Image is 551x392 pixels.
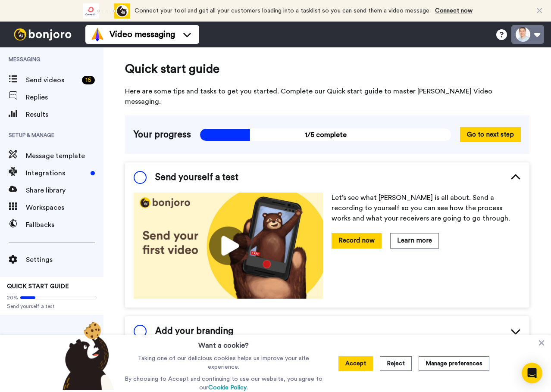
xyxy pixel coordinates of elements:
p: Taking one of our delicious cookies helps us improve your site experience. [122,354,325,371]
button: Accept [338,356,373,371]
span: Share library [26,185,103,196]
span: Send yourself a test [7,303,97,310]
span: 1/5 complete [200,128,451,141]
span: QUICK START GUIDE [7,283,69,289]
button: Go to next step [460,127,521,142]
a: Cookie Policy [208,385,247,391]
span: Send yourself a test [155,171,238,184]
button: Record now [332,233,382,248]
span: Message template [26,151,103,161]
span: Your progress [134,128,191,141]
span: Video messaging [110,28,175,40]
img: bear-with-cookie.png [55,321,119,390]
img: 178eb3909c0dc23ce44563bdb6dc2c11.jpg [134,193,323,299]
p: By choosing to Accept and continuing to use our website, you agree to our . [122,375,325,392]
span: Workspaces [26,202,103,213]
span: Settings [26,255,103,265]
a: Connect now [435,8,473,14]
span: Integrations [26,168,87,178]
button: Manage preferences [419,356,489,371]
span: Send videos [26,75,78,85]
h3: Want a cookie? [198,335,249,351]
button: Learn more [390,233,439,248]
span: Replies [26,92,103,103]
img: bj-logo-header-white.svg [10,28,75,40]
div: 16 [82,76,95,84]
span: Fallbacks [26,220,103,230]
img: vm-color.svg [91,28,104,41]
span: Connect your tool and get all your customers loading into a tasklist so you can send them a video... [135,8,431,14]
span: Quick start guide [125,60,529,78]
span: Results [26,109,103,120]
p: Let’s see what [PERSON_NAME] is all about. Send a recording to yourself so you can see how the pr... [332,193,521,224]
div: animation [83,3,130,19]
span: Add your branding [155,325,233,338]
span: Here are some tips and tasks to get you started. Complete our Quick start guide to master [PERSON... [125,86,529,107]
button: Reject [380,356,412,371]
div: Open Intercom Messenger [522,363,542,383]
span: 20% [7,294,18,301]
